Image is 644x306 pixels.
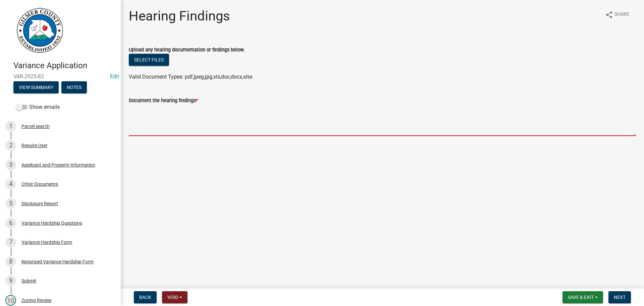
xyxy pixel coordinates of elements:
div: 10 [5,295,16,306]
button: Next [608,291,631,303]
div: Zoning Review [21,298,52,303]
div: 7 [5,237,16,248]
span: Save & Exit [568,295,594,300]
span: Next [614,295,626,300]
div: 8 [5,256,16,267]
div: 6 [5,218,16,228]
div: Disclosure Report [21,201,58,206]
button: Void [162,291,187,303]
div: Variance Hardship Questions [21,221,82,225]
wm-modal-confirm: Notes [61,85,87,90]
h1: Hearing Findings [129,8,230,24]
img: Gilmer County, Georgia [13,7,64,54]
span: Void [167,295,178,300]
div: 4 [5,179,16,189]
div: 1 [5,121,16,132]
button: Notes [61,81,87,93]
label: Upload any hearing documentation or findings below. [129,48,245,52]
wm-modal-confirm: Edit Application Number [110,73,119,80]
a: Edit [110,73,119,80]
div: 5 [5,198,16,209]
div: Variance Hardship Form [21,240,72,245]
div: 2 [5,140,16,151]
div: 3 [5,160,16,170]
span: Back [139,295,151,300]
div: Notarized Variance Hardship Form [21,259,94,264]
span: Valid Document Types: pdf,jpeg,jpg,xls,doc,docx,xlsx [129,74,253,80]
div: 9 [5,275,16,286]
h4: Variance Application [13,61,115,71]
button: shareShare [600,8,635,21]
button: Select files [129,54,169,66]
span: Share [614,11,629,19]
div: Submit [21,278,36,283]
div: Parcel search [21,124,50,129]
label: Show emails [16,103,60,111]
button: Back [134,291,157,303]
span: VAR-2025-82 [13,73,107,80]
i: share [605,11,613,19]
button: View Summary [13,81,59,93]
div: Require User [21,143,48,148]
wm-modal-confirm: Summary [13,85,59,90]
button: Save & Exit [562,291,603,303]
div: Applicant and Property Information [21,163,95,167]
label: Document the hearing findings [129,98,198,103]
div: Other Documents [21,182,58,186]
